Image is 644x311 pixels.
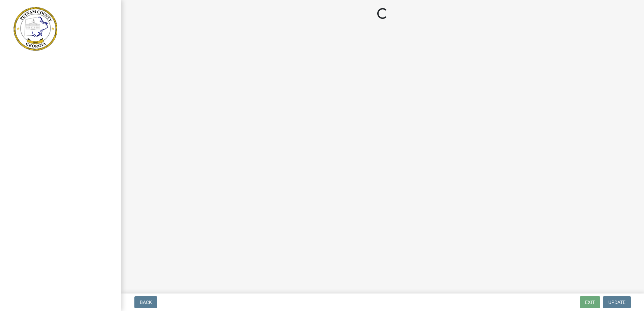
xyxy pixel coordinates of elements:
[140,300,152,305] span: Back
[13,7,57,51] img: Putnam County, Georgia
[603,296,631,308] button: Update
[134,296,157,308] button: Back
[608,300,625,305] span: Update
[580,296,600,308] button: Exit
